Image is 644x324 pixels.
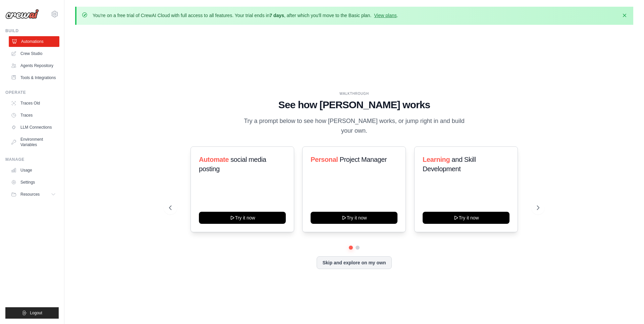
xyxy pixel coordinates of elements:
[5,9,39,19] img: Logo
[241,116,467,136] p: Try a prompt below to see how [PERSON_NAME] works, or jump right in and build your own.
[423,156,450,163] span: Learning
[169,99,539,111] h1: See how [PERSON_NAME] works
[374,13,396,18] a: View plans
[8,165,59,176] a: Usage
[8,122,59,133] a: LLM Connections
[269,13,284,18] strong: 7 days
[5,28,59,34] div: Build
[317,256,391,269] button: Skip and explore on my own
[311,156,338,163] span: Personal
[8,110,59,121] a: Traces
[199,212,286,224] button: Try it now
[8,72,59,83] a: Tools & Integrations
[8,134,59,150] a: Environment Variables
[423,156,476,173] span: and Skill Development
[8,189,59,200] button: Resources
[9,36,59,47] a: Automations
[199,156,229,163] span: Automate
[199,156,266,173] span: social media posting
[20,192,40,197] span: Resources
[93,12,398,19] p: You're on a free trial of CrewAI Cloud with full access to all features. Your trial ends in , aft...
[423,212,509,224] button: Try it now
[5,307,59,319] button: Logout
[5,157,59,162] div: Manage
[30,310,42,316] span: Logout
[340,156,387,163] span: Project Manager
[610,292,644,324] iframe: Chat Widget
[8,177,59,188] a: Settings
[610,292,644,324] div: Widget de chat
[8,60,59,71] a: Agents Repository
[311,212,397,224] button: Try it now
[8,98,59,109] a: Traces Old
[169,91,539,96] div: WALKTHROUGH
[8,48,59,59] a: Crew Studio
[5,90,59,95] div: Operate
